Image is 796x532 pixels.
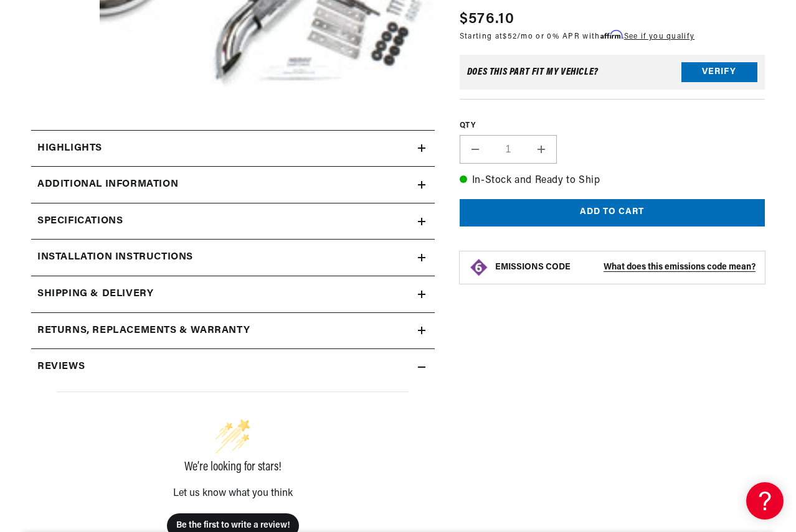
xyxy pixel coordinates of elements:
[37,213,123,230] h2: Specifications
[469,258,489,278] img: Emissions code
[57,461,409,474] div: We’re looking for stars!
[460,173,765,189] p: In-Stock and Ready to Ship
[495,263,571,272] strong: EMISSIONS CODE
[37,359,85,375] h2: Reviews
[31,349,435,385] summary: Reviews
[460,30,694,42] p: Starting at /mo or 0% APR with .
[37,286,153,302] h2: Shipping & Delivery
[57,488,409,498] div: Let us know what you think
[37,250,193,266] h2: Installation instructions
[604,263,756,272] strong: What does this emissions code mean?
[37,177,178,193] h2: Additional Information
[31,240,435,276] summary: Installation instructions
[467,67,599,77] div: Does This part fit My vehicle?
[37,141,102,157] h2: Highlights
[600,30,622,39] span: Affirm
[31,313,435,349] summary: Returns, Replacements & Warranty
[460,8,514,30] span: $576.10
[31,131,435,167] summary: Highlights
[31,276,435,312] summary: Shipping & Delivery
[495,262,756,273] button: EMISSIONS CODEWhat does this emissions code mean?
[460,121,765,131] label: QTY
[37,323,250,339] h2: Returns, Replacements & Warranty
[503,33,517,40] span: $52
[460,198,765,226] button: Add to cart
[681,62,757,82] button: Verify
[31,167,435,203] summary: Additional Information
[31,203,435,240] summary: Specifications
[624,33,694,40] a: See if you qualify - Learn more about Affirm Financing (opens in modal)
